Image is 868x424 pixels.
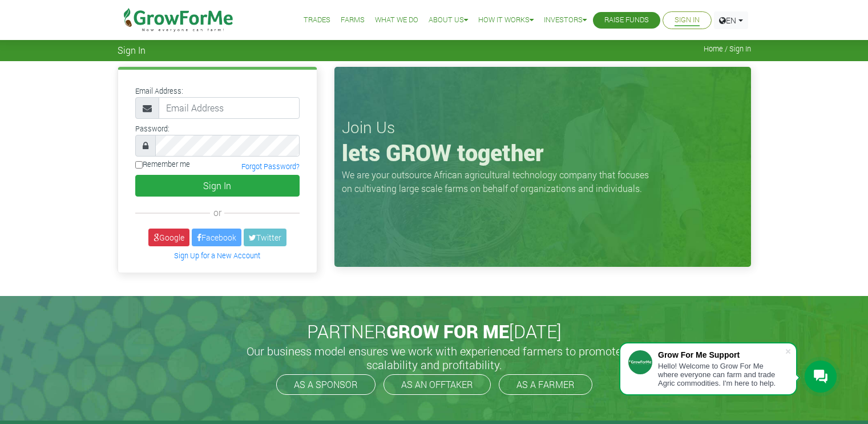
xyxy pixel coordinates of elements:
[342,168,656,195] p: We are your outsource African agricultural technology company that focuses on cultivating large s...
[159,97,300,119] input: Email Address
[135,159,190,170] label: Remember me
[386,319,509,343] span: GROW FOR ME
[342,118,744,137] h3: Join Us
[304,14,330,26] a: Trades
[235,344,634,371] h5: Our business model ensures we work with experienced farmers to promote scalability and profitabil...
[383,374,491,395] a: AS AN OFFTAKER
[148,229,189,246] a: Google
[118,45,146,55] span: Sign In
[499,374,592,395] a: AS A FARMER
[135,123,169,134] label: Password:
[658,362,785,387] div: Hello! Welcome to Grow For Me where everyone can farm and trade Agric commodities. I'm here to help.
[122,321,746,342] h2: PARTNER [DATE]
[135,175,300,197] button: Sign In
[714,11,748,29] a: EN
[342,139,744,166] h1: lets GROW together
[135,86,183,97] label: Email Address:
[276,374,376,395] a: AS A SPONSOR
[375,14,418,26] a: What We Do
[675,14,700,26] a: Sign In
[544,14,587,26] a: Investors
[135,161,143,169] input: Remember me
[658,350,785,359] div: Grow For Me Support
[704,45,751,53] span: Home / Sign In
[604,14,649,26] a: Raise Funds
[429,14,468,26] a: About Us
[135,206,300,219] div: or
[241,162,300,171] a: Forgot Password?
[478,14,534,26] a: How it Works
[341,14,365,26] a: Farms
[174,251,260,260] a: Sign Up for a New Account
